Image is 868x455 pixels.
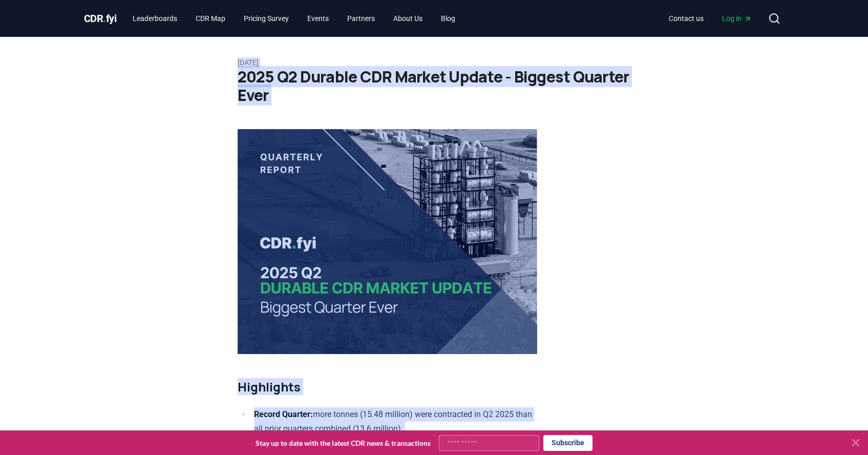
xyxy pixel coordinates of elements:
h2: Highlights [238,379,537,395]
a: Partners [339,9,383,28]
a: CDR.fyi [84,11,117,26]
li: more tonnes (15.48 million) were contracted in Q2 2025 than all prior quarters combined (13.6 mil... [251,407,537,436]
p: [DATE] [238,57,631,68]
h1: 2025 Q2 Durable CDR Market Update - Biggest Quarter Ever [238,68,631,105]
a: CDR Map [187,9,234,28]
a: About Us [385,9,431,28]
strong: Record Quarter: [254,409,313,419]
span: Log in [722,13,752,24]
a: Leaderboards [124,9,185,28]
a: Blog [433,9,463,28]
nav: Main [124,9,463,28]
a: Log in [714,9,760,28]
a: Contact us [661,9,712,28]
img: blog post image [238,129,537,354]
span: CDR fyi [84,12,117,25]
span: . [103,12,106,25]
a: Pricing Survey [236,9,297,28]
nav: Main [661,9,760,28]
a: Events [299,9,337,28]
